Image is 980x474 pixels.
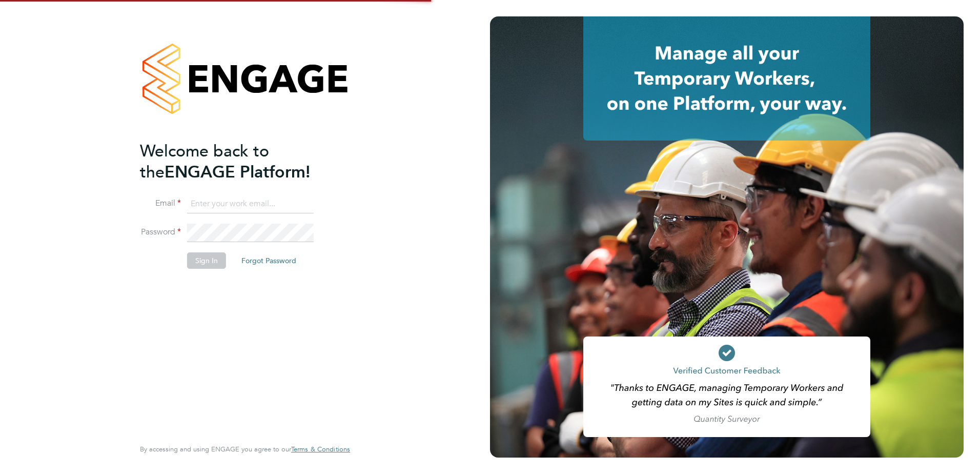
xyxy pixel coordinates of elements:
[187,252,226,269] button: Sign In
[140,141,269,182] span: Welcome back to the
[233,252,304,269] button: Forgot Password
[140,141,340,183] h2: ENGAGE Platform!
[291,445,350,453] a: Terms & Conditions
[187,195,314,213] input: Enter your work email...
[140,227,181,238] label: Password
[140,445,350,453] span: By accessing and using ENGAGE you agree to our
[140,198,181,209] label: Email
